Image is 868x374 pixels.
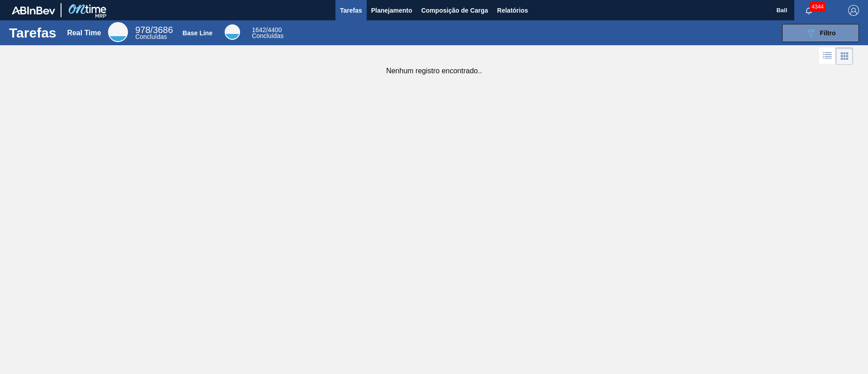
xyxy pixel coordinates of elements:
div: Base Line [252,27,283,39]
span: / 3686 [135,25,173,35]
img: TNhmsLtSVTkK8tSr43FrP2fwEKptu5GPRR3wAAAABJRU5ErkJggg== [12,6,55,14]
button: Filtro [782,24,859,42]
span: Tarefas [340,5,362,16]
div: Base Line [183,29,212,37]
span: Planejamento [371,5,412,16]
div: Visão em Lista [819,47,836,65]
span: 978 [135,25,150,35]
span: 1642 [252,26,266,33]
h1: Tarefas [9,28,57,38]
div: Real Time [108,22,128,42]
div: Base Line [225,24,240,40]
div: Real Time [67,29,101,37]
span: Filtro [820,29,836,37]
div: Real Time [135,26,173,40]
span: 4344 [810,2,826,12]
span: Concluídas [135,33,167,40]
span: / 4400 [252,26,282,33]
span: Relatórios [497,5,528,16]
button: Notificações [794,4,823,17]
div: Visão em Cards [836,47,853,65]
img: Logout [848,5,859,16]
span: Composição de Carga [421,5,488,16]
span: Concluídas [252,32,283,39]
